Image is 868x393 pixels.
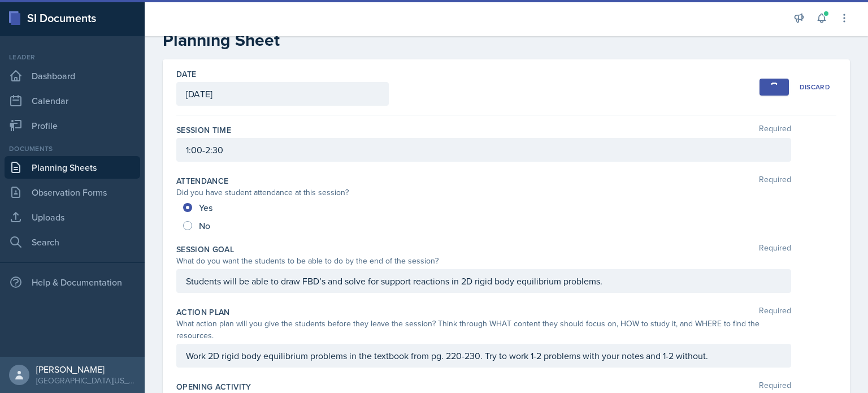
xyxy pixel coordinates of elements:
[176,187,791,198] div: Did you have student attendance at this session?
[163,30,850,50] h2: Planning Sheet
[793,79,836,96] button: Discard
[759,124,791,136] span: Required
[5,144,140,154] div: Documents
[199,202,212,213] span: Yes
[186,274,782,288] p: Students will be able to draw FBD’s and solve for support reactions in 2D rigid body equilibrium ...
[176,306,230,318] label: Action Plan
[5,231,140,253] a: Search
[5,114,140,137] a: Profile
[759,175,791,187] span: Required
[5,181,140,204] a: Observation Forms
[759,381,791,392] span: Required
[5,89,140,112] a: Calendar
[36,375,136,386] div: [GEOGRAPHIC_DATA][US_STATE] in [GEOGRAPHIC_DATA]
[5,64,140,87] a: Dashboard
[176,68,196,80] label: Date
[176,175,229,187] label: Attendance
[176,244,234,255] label: Session Goal
[186,349,782,362] p: Work 2D rigid body equilibrium problems in the textbook from pg. 220-230. Try to work 1-2 problem...
[176,124,231,136] label: Session Time
[5,52,140,62] div: Leader
[176,318,791,342] div: What action plan will you give the students before they leave the session? Think through WHAT con...
[186,143,782,157] p: 1:00-2:30
[5,206,140,228] a: Uploads
[5,271,140,293] div: Help & Documentation
[176,255,791,267] div: What do you want the students to be able to do by the end of the session?
[759,244,791,255] span: Required
[759,306,791,318] span: Required
[800,83,830,92] div: Discard
[199,220,210,231] span: No
[5,156,140,179] a: Planning Sheets
[176,381,251,392] label: Opening Activity
[36,364,136,375] div: [PERSON_NAME]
